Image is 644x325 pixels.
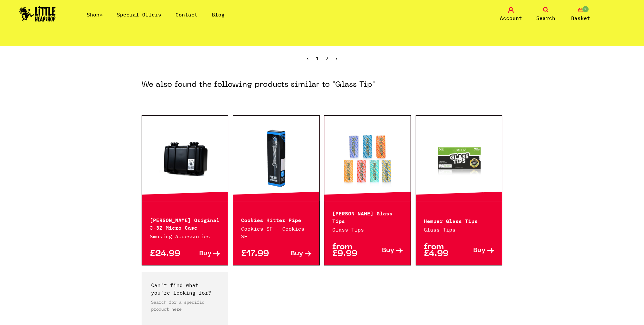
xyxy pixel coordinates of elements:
span: Search [536,14,555,22]
h3: We also found the following products similar to "Glass Tip" [142,80,375,90]
span: Buy [473,247,486,254]
span: › [335,55,338,61]
a: Blog [212,11,225,18]
span: 2 [582,5,589,13]
p: Glass Tips [424,226,494,233]
p: £17.99 [241,251,276,257]
span: Buy [199,251,212,257]
a: Buy [276,251,311,257]
a: 2 Basket [565,7,596,22]
span: 2 [325,55,328,61]
a: « Previous [306,55,309,61]
span: Buy [291,251,303,257]
span: Buy [382,247,394,254]
li: Next » [335,56,338,61]
a: Buy [185,251,220,257]
p: £24.99 [150,251,185,257]
a: Shop [87,11,103,18]
p: Search for a specific product here [151,299,219,313]
p: Cookies Hitter Pipe [241,216,311,223]
a: Buy [459,244,494,257]
a: Contact [175,11,198,18]
span: Account [500,14,522,22]
a: Special Offers [117,11,161,18]
p: Smoking Accessories [150,233,220,240]
p: [PERSON_NAME] Glass Tips [332,209,403,224]
p: Glass Tips [332,226,403,233]
p: from £9.99 [332,244,367,257]
a: 1 [316,55,319,61]
p: Cookies SF · Cookies SF [241,225,311,240]
p: from £4.99 [424,244,459,257]
p: Can't find what you're looking for? [151,281,219,296]
p: [PERSON_NAME] Original J-3Z Micro Case [150,216,220,231]
span: Basket [571,14,590,22]
a: Search [530,7,562,22]
img: Little Head Shop Logo [19,6,56,22]
a: Buy [367,244,403,257]
p: Hemper Glass Tips [424,217,494,224]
